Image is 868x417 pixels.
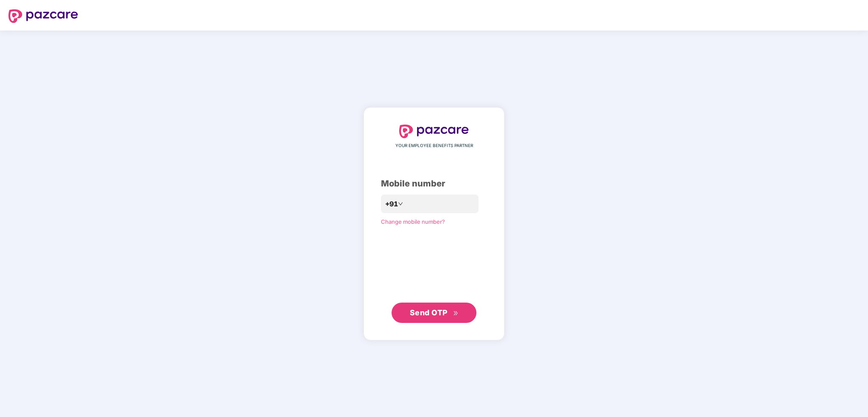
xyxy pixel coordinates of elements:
[398,201,403,206] span: down
[392,303,476,323] button: Send OTPdouble-right
[381,177,487,190] div: Mobile number
[385,199,398,209] span: +91
[399,125,469,138] img: logo
[453,311,459,316] span: double-right
[8,9,78,23] img: logo
[395,142,473,149] span: YOUR EMPLOYEE BENEFITS PARTNER
[410,308,448,317] span: Send OTP
[381,218,445,225] a: Change mobile number?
